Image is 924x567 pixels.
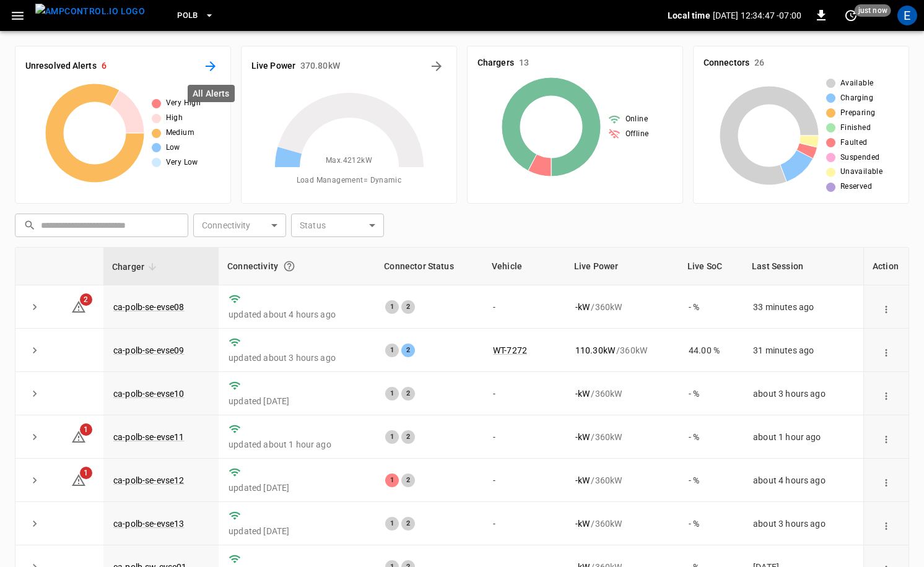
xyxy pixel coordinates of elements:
[401,300,415,314] div: 2
[177,9,198,23] span: PoLB
[25,428,44,446] button: expand row
[113,389,185,399] a: ca-polb-se-evse10
[229,352,365,364] p: updated about 3 hours ago
[483,285,565,329] td: -
[878,474,895,487] div: action cell options
[201,56,220,76] button: All Alerts
[878,344,895,357] div: action cell options
[25,384,44,403] button: expand row
[625,113,648,126] span: Online
[575,387,590,400] p: - kW
[166,112,183,124] span: High
[25,471,44,490] button: expand row
[401,430,415,444] div: 2
[427,56,447,76] button: Energy Overview
[878,517,895,530] div: action cell options
[401,517,415,530] div: 2
[80,293,92,306] span: 2
[71,431,86,441] a: 1
[519,56,529,70] h6: 13
[300,59,340,73] h6: 370.80 kW
[668,9,710,22] p: Local time
[679,415,743,459] td: - %
[575,387,669,400] div: / 360 kW
[375,248,483,285] th: Connector Status
[71,475,86,485] a: 1
[679,285,743,329] td: - %
[743,372,863,415] td: about 3 hours ago
[743,248,863,285] th: Last Session
[229,438,365,451] p: updated about 1 hour ago
[229,482,365,494] p: updated [DATE]
[575,517,669,530] div: / 360 kW
[188,85,235,102] div: All Alerts
[840,107,876,119] span: Preparing
[483,502,565,545] td: -
[878,301,895,313] div: action cell options
[102,59,107,73] h6: 6
[385,387,399,400] div: 1
[575,344,669,357] div: / 360 kW
[565,248,679,285] th: Live Power
[297,175,402,187] span: Load Management = Dynamic
[743,415,863,459] td: about 1 hour ago
[575,431,669,443] div: / 360 kW
[278,255,300,277] button: Connection between the charger and our software.
[25,298,44,316] button: expand row
[754,56,764,70] h6: 26
[385,344,399,357] div: 1
[625,128,649,141] span: Offline
[679,372,743,415] td: - %
[172,4,219,28] button: PoLB
[878,387,895,400] div: action cell options
[227,255,367,277] div: Connectivity
[385,517,399,530] div: 1
[166,142,180,154] span: Low
[483,459,565,502] td: -
[385,474,399,487] div: 1
[401,344,415,357] div: 2
[483,372,565,415] td: -
[704,56,749,70] h6: Connectors
[229,525,365,537] p: updated [DATE]
[575,474,590,487] p: - kW
[575,431,590,443] p: - kW
[25,59,97,73] h6: Unresolved Alerts
[575,301,590,313] p: - kW
[575,474,669,487] div: / 360 kW
[166,157,198,169] span: Very Low
[840,137,868,149] span: Faulted
[401,387,415,400] div: 2
[575,517,590,530] p: - kW
[112,259,160,274] span: Charger
[229,308,365,321] p: updated about 4 hours ago
[679,329,743,372] td: 44.00 %
[840,181,872,193] span: Reserved
[80,467,92,479] span: 1
[166,127,194,139] span: Medium
[493,345,527,355] a: WT-7272
[113,302,185,312] a: ca-polb-se-evse08
[863,248,909,285] th: Action
[483,415,565,459] td: -
[743,329,863,372] td: 31 minutes ago
[855,4,891,17] span: just now
[679,502,743,545] td: - %
[35,4,145,19] img: ampcontrol.io logo
[229,395,365,407] p: updated [DATE]
[113,475,185,485] a: ca-polb-se-evse12
[251,59,295,73] h6: Live Power
[840,122,871,134] span: Finished
[483,248,565,285] th: Vehicle
[385,430,399,444] div: 1
[166,97,201,110] span: Very High
[25,341,44,360] button: expand row
[113,345,185,355] a: ca-polb-se-evse09
[840,166,883,178] span: Unavailable
[113,432,185,442] a: ca-polb-se-evse11
[840,77,874,90] span: Available
[25,514,44,533] button: expand row
[401,474,415,487] div: 2
[80,423,92,436] span: 1
[575,301,669,313] div: / 360 kW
